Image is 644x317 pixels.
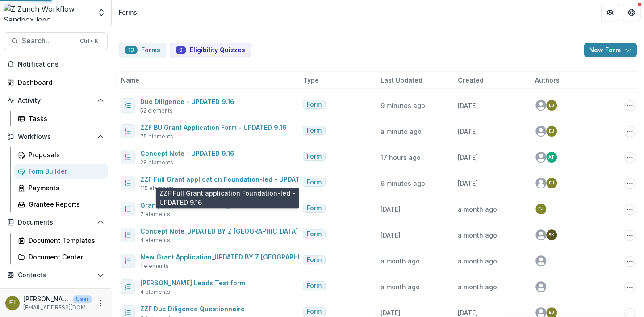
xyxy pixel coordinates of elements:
button: Open Contacts [4,268,108,282]
div: Forms [119,8,137,17]
p: [PERSON_NAME] [23,294,70,304]
button: More [95,298,106,309]
span: a month ago [381,257,420,265]
span: [DATE] [458,128,478,135]
span: Workflows [18,133,93,141]
button: Forms [119,43,166,57]
button: Open entity switcher [95,4,108,21]
span: Form [307,127,322,134]
a: New Grant Application_UPDATED BY Z [GEOGRAPHIC_DATA] [140,253,325,261]
div: Emelie Jutblad [9,300,16,306]
button: Options [624,230,635,241]
button: Options [624,100,635,111]
a: Proposals [14,147,108,162]
span: [DATE] [458,154,478,161]
span: 9 minutes ago [381,102,425,109]
span: 13 [128,47,134,53]
span: [DATE] [381,231,401,239]
span: a month ago [458,231,497,239]
div: Tasks [29,114,100,123]
a: Due Diligence - UPDATED 9.16 [140,98,234,105]
button: Search... [4,32,108,50]
span: 4 elements [140,288,170,296]
div: Dashboard [18,78,100,87]
svg: avatar [535,229,546,240]
svg: avatar [535,281,546,292]
button: Options [624,178,635,189]
span: 115 elements [140,184,174,192]
div: Proposals [29,150,100,159]
svg: avatar [535,126,546,137]
div: Payments [29,183,100,192]
button: Options [624,152,635,163]
div: Emelie Jutblad [549,129,554,133]
span: Form [307,256,322,264]
span: a month ago [458,257,497,265]
div: Sofyen Khalfaoui [548,233,554,237]
span: [DATE] [458,309,478,317]
svg: avatar [535,152,546,163]
svg: avatar [535,255,546,266]
div: Document Templates [29,236,100,245]
button: Options [624,282,635,292]
span: Type [303,75,319,85]
span: a month ago [381,283,420,291]
svg: avatar [535,100,546,111]
span: 6 minutes ago [381,179,425,187]
span: Activity [18,97,93,104]
a: Document Templates [14,233,108,248]
button: Eligibility Quizzes [170,43,251,57]
a: Form Builder [14,164,108,179]
span: 7 elements [140,210,170,218]
div: Grantee Reports [29,200,100,209]
span: Created [458,75,484,85]
a: ZZF Due Diligence Questionnaire [140,305,245,313]
a: Concept Note - UPDATED 9.16 [140,150,234,157]
span: a month ago [458,205,497,213]
img: Z Zurich Workflow Sandbox logo [4,4,92,21]
div: Anna Test [548,155,554,159]
div: Document Center [29,252,100,262]
a: Tasks [14,111,108,126]
button: Open Documents [4,215,108,229]
button: Options [624,126,635,137]
button: Open Workflows [4,129,108,144]
div: Emelie Jutblad [538,207,544,211]
svg: avatar [535,178,546,188]
a: Concept Note_UPDATED BY Z [GEOGRAPHIC_DATA] [140,227,298,235]
a: Dashboard [4,75,108,90]
span: [DATE] [381,309,401,317]
a: Payments [14,180,108,195]
p: [EMAIL_ADDRESS][DOMAIN_NAME] [23,304,92,312]
span: 75 elements [140,133,173,141]
span: [DATE] [458,102,478,109]
a: [PERSON_NAME] Leads Test form [140,279,245,287]
button: New Form [584,43,637,57]
span: Notifications [18,61,104,68]
span: Form [307,101,322,108]
span: Form [307,179,322,186]
button: Options [624,204,635,215]
span: Form [307,308,322,316]
span: 1 elements [140,262,169,270]
a: ZZF Full Grant application Foundation-led - UPDATED 9.16 [140,175,322,183]
span: a month ago [458,283,497,291]
a: Grant/contract amendment_FINAL [140,201,247,209]
p: User [73,295,92,303]
span: 28 elements [140,158,173,167]
button: Notifications [4,57,108,71]
span: [DATE] [458,179,478,187]
a: Document Center [14,250,108,264]
button: Partners [601,4,619,21]
span: a minute ago [381,128,422,135]
span: Last Updated [381,75,422,85]
span: Form [307,204,322,212]
span: Authors [535,75,560,85]
span: Form [307,153,322,160]
span: 52 elements [140,107,173,115]
span: [DATE] [381,205,401,213]
div: Ctrl + K [78,36,100,46]
div: Emelie Jutblad [549,181,554,185]
span: Name [121,75,139,85]
nav: breadcrumb [115,6,141,19]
